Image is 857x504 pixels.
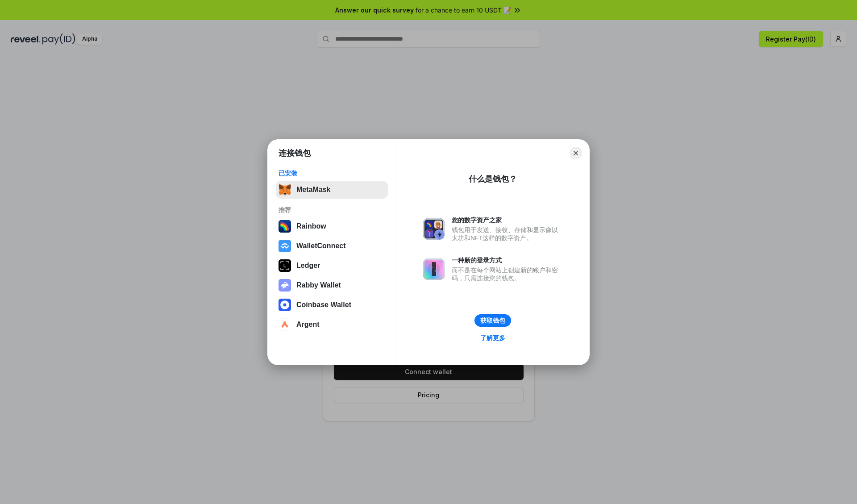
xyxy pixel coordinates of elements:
[452,256,562,264] div: 一种新的登录方式
[474,314,511,327] button: 获取钱包
[480,334,505,342] div: 了解更多
[296,242,346,250] div: WalletConnect
[279,148,311,158] h1: 连接钱包
[296,281,341,289] div: Rabby Wallet
[279,169,385,177] div: 已安装
[279,240,291,252] img: svg+xml,%3Csvg%20width%3D%2228%22%20height%3D%2228%22%20viewBox%3D%220%200%2028%2028%22%20fill%3D...
[276,296,388,314] button: Coinbase Wallet
[452,266,562,282] div: 而不是在每个网站上创建新的账户和密码，只需连接您的钱包。
[423,258,445,280] img: svg+xml,%3Csvg%20xmlns%3D%22http%3A%2F%2Fwww.w3.org%2F2000%2Fsvg%22%20fill%3D%22none%22%20viewBox...
[276,181,388,199] button: MetaMask
[475,332,511,344] a: 了解更多
[276,276,388,294] button: Rabby Wallet
[296,301,351,309] div: Coinbase Wallet
[423,218,445,240] img: svg+xml,%3Csvg%20xmlns%3D%22http%3A%2F%2Fwww.w3.org%2F2000%2Fsvg%22%20fill%3D%22none%22%20viewBox...
[296,321,320,329] div: Argent
[570,147,582,159] button: Close
[296,262,320,270] div: Ledger
[276,217,388,235] button: Rainbow
[296,186,330,194] div: MetaMask
[279,220,291,233] img: svg+xml,%3Csvg%20width%3D%22120%22%20height%3D%22120%22%20viewBox%3D%220%200%20120%20120%22%20fil...
[276,257,388,275] button: Ledger
[279,183,291,196] img: svg+xml,%3Csvg%20fill%3D%22none%22%20height%3D%2233%22%20viewBox%3D%220%200%2035%2033%22%20width%...
[279,206,385,214] div: 推荐
[279,318,291,331] img: svg+xml,%3Csvg%20width%3D%2228%22%20height%3D%2228%22%20viewBox%3D%220%200%2028%2028%22%20fill%3D...
[480,317,505,325] div: 获取钱包
[279,299,291,311] img: svg+xml,%3Csvg%20width%3D%2228%22%20height%3D%2228%22%20viewBox%3D%220%200%2028%2028%22%20fill%3D...
[296,222,326,230] div: Rainbow
[276,316,388,333] button: Argent
[469,174,517,184] div: 什么是钱包？
[279,279,291,292] img: svg+xml,%3Csvg%20xmlns%3D%22http%3A%2F%2Fwww.w3.org%2F2000%2Fsvg%22%20fill%3D%22none%22%20viewBox...
[279,259,291,272] img: svg+xml,%3Csvg%20xmlns%3D%22http%3A%2F%2Fwww.w3.org%2F2000%2Fsvg%22%20width%3D%2228%22%20height%3...
[276,237,388,255] button: WalletConnect
[452,216,562,224] div: 您的数字资产之家
[452,226,562,242] div: 钱包用于发送、接收、存储和显示像以太坊和NFT这样的数字资产。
